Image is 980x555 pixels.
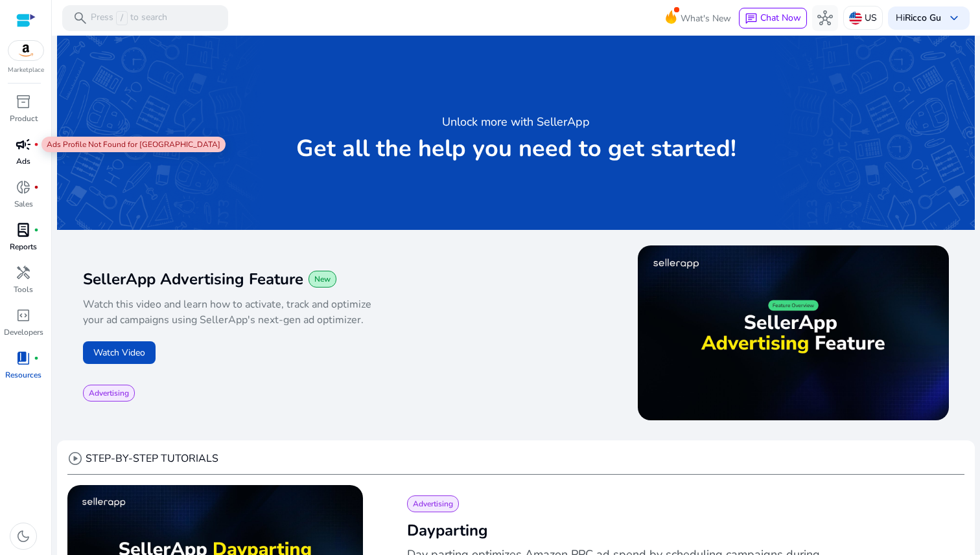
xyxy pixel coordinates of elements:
span: donut_small [16,179,31,195]
span: SellerApp Advertising Feature [83,269,303,289]
span: fiber_manual_record [34,356,39,361]
span: fiber_manual_record [34,142,39,147]
span: Ads Profile Not Found for [GEOGRAPHIC_DATA] [47,139,220,150]
p: Hi [896,14,941,23]
img: us.svg [849,12,862,25]
p: Product [10,113,38,124]
h3: Unlock more with SellerApp [442,113,590,131]
span: chat [745,12,758,25]
p: Tools [14,284,33,295]
span: New [314,274,331,284]
span: fiber_manual_record [34,227,39,232]
span: dark_mode [16,528,31,544]
span: Advertising [413,499,453,509]
p: Developers [4,326,43,338]
div: STEP-BY-STEP TUTORIALS [67,451,218,466]
span: campaign [16,137,31,152]
span: lab_profile [16,222,31,238]
button: hub [812,5,838,31]
img: amazon.svg [8,41,43,60]
p: Reports [10,241,37,253]
span: play_circle [67,451,83,466]
p: Press to search [91,11,167,25]
span: What's New [681,7,731,30]
p: Sales [14,198,33,210]
span: handyman [16,265,31,280]
p: Watch this video and learn how to activate, track and optimize your ad campaigns using SellerApp'... [83,297,371,328]
span: Chat Now [760,12,801,24]
b: Ricco Gu [905,12,941,24]
span: code_blocks [16,308,31,323]
button: chatChat Now [739,8,807,28]
button: Watch Video [83,341,156,364]
h2: Dayparting [407,520,944,541]
p: Ads [16,155,30,167]
span: keyboard_arrow_down [946,10,962,26]
p: Get all the help you need to get started! [296,136,736,162]
span: / [116,11,128,25]
span: hub [817,10,833,26]
span: Advertising [89,388,129,398]
p: Marketplace [8,65,44,75]
span: search [73,10,88,26]
p: US [865,6,877,29]
p: Resources [5,369,41,381]
span: book_4 [16,350,31,366]
span: inventory_2 [16,94,31,109]
img: maxresdefault.jpg [638,245,949,420]
span: fiber_manual_record [34,185,39,190]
